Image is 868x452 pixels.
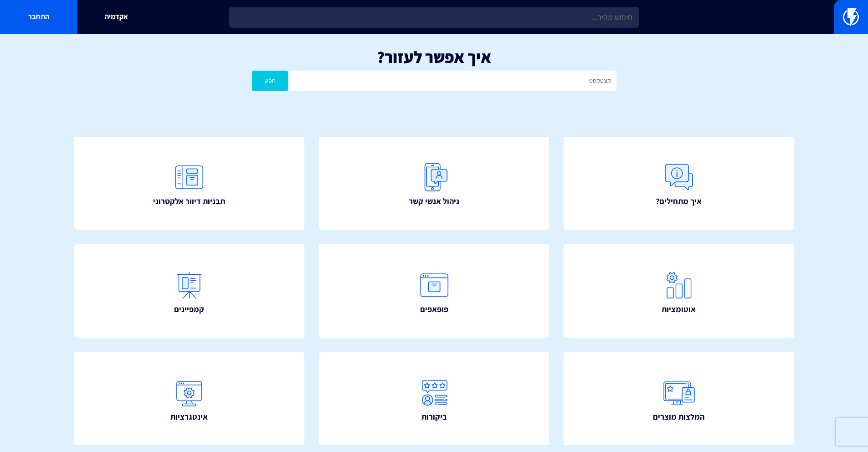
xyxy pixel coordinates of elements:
a: ביקורות [319,352,550,446]
a: אינטגרציות [74,352,305,446]
span: ניהול אנשי קשר [409,195,459,207]
a: ניהול אנשי קשר [319,137,550,230]
a: תבניות דיוור אלקטרוני [74,137,305,230]
a: איך מתחילים? [564,137,794,230]
input: חיפוש מהיר... [229,7,639,28]
span: קמפיינים [174,303,204,315]
span: תבניות דיוור אלקטרוני [153,195,225,207]
span: איך מתחילים? [656,195,702,207]
span: אינטגרציות [170,411,208,423]
h1: איך אפשר לעזור? [14,48,854,66]
a: קמפיינים [74,244,305,338]
span: המלצות מוצרים [653,411,704,423]
span: פופאפים [420,303,448,315]
span: אוטומציות [662,303,696,315]
a: פופאפים [319,244,550,338]
a: המלצות מוצרים [564,352,794,446]
span: ביקורות [421,411,447,423]
a: אוטומציות [564,244,794,338]
button: חפש [252,71,288,91]
input: חיפוש [290,71,616,91]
